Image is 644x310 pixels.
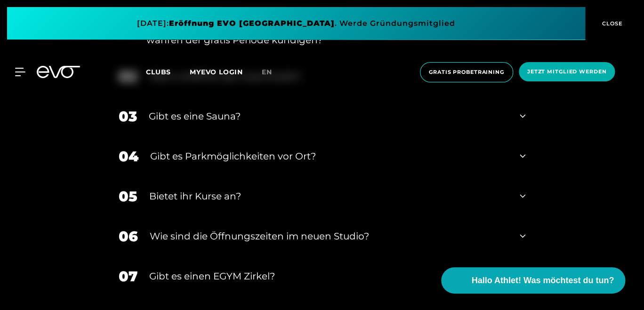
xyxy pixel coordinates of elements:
a: en [262,67,283,78]
div: 03 [119,106,137,127]
span: CLOSE [600,19,623,28]
div: 05 [119,186,137,207]
a: Gratis Probetraining [417,62,516,82]
div: Bietet ihr Kurse an? [149,189,508,203]
span: Jetzt Mitglied werden [527,68,606,76]
span: Gratis Probetraining [429,68,504,76]
span: en [262,68,272,76]
button: CLOSE [585,7,637,40]
div: 06 [119,226,138,247]
a: Clubs [146,67,190,76]
div: Gibt es einen EGYM Zirkel? [149,269,508,283]
span: Clubs [146,68,171,76]
a: MYEVO LOGIN [190,68,243,76]
div: 07 [119,266,137,287]
div: ​Wie sind die Öffnungszeiten im neuen Studio? [150,229,508,243]
div: Gibt es eine Sauna? [149,109,508,123]
button: Hallo Athlet! Was möchtest du tun? [441,267,625,294]
a: Jetzt Mitglied werden [516,62,618,82]
div: 04 [119,146,138,167]
div: Gibt es Parkmöglichkeiten vor Ort? [150,149,508,163]
span: Hallo Athlet! Was möchtest du tun? [471,274,614,287]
